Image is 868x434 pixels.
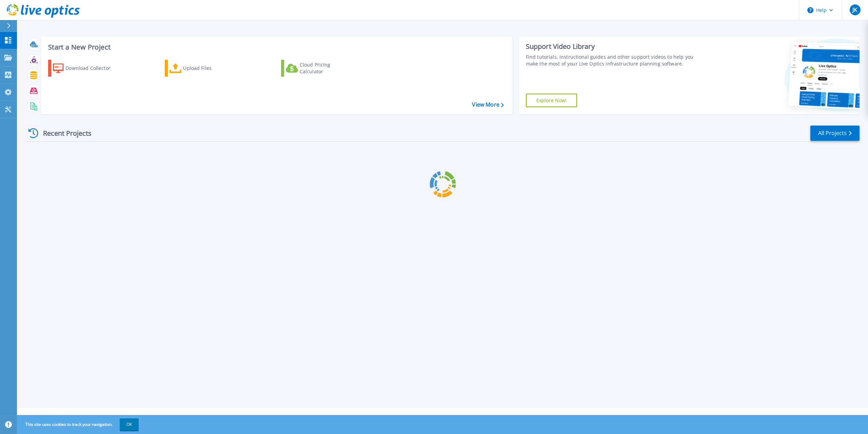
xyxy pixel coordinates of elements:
h3: Start a New Project [48,43,504,51]
span: This site uses cookies to track your navigation. [19,418,139,431]
div: Support Video Library [526,42,702,51]
span: JK [852,7,857,13]
div: Recent Projects [26,125,101,141]
button: OK [120,418,139,431]
a: All Projects [810,126,860,141]
a: Upload Files [165,60,240,77]
a: Explore Now! [526,94,577,107]
a: Cloud Pricing Calculator [281,60,357,77]
div: Upload Files [183,61,237,75]
a: Download Collector [48,60,124,77]
div: Download Collector [65,61,120,75]
a: View More [472,101,504,108]
div: Find tutorials, instructional guides and other support videos to help you make the most of your L... [526,54,702,67]
div: Cloud Pricing Calculator [300,61,354,75]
